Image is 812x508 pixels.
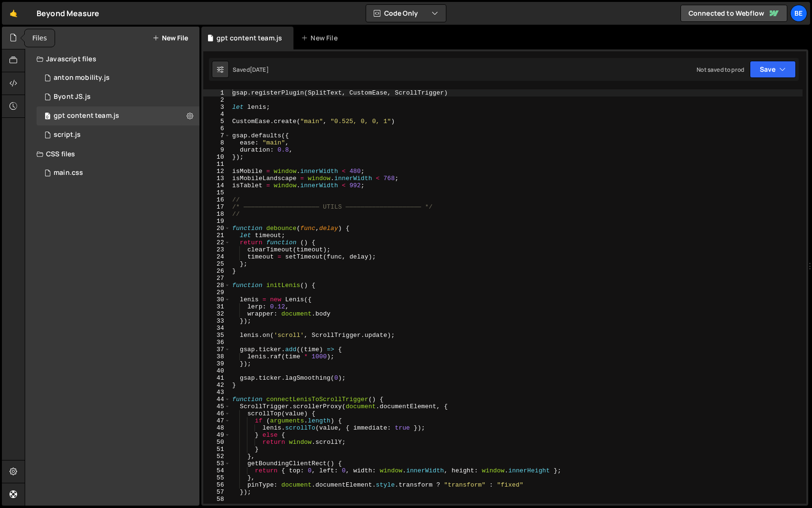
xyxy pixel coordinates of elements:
[217,33,282,43] div: gpt content team.js
[790,5,807,22] a: Be
[250,66,269,74] div: [DATE]
[203,139,230,146] div: 8
[203,182,230,189] div: 14
[54,169,83,177] div: main.css
[203,132,230,139] div: 7
[203,196,230,203] div: 16
[203,439,230,446] div: 50
[203,253,230,260] div: 24
[37,125,199,144] div: 7477/36975.js
[203,218,230,225] div: 19
[152,34,188,42] button: New File
[203,104,230,111] div: 3
[203,446,230,453] div: 51
[25,49,199,68] div: Javascript files
[203,496,230,503] div: 58
[203,268,230,275] div: 26
[203,161,230,168] div: 11
[203,410,230,417] div: 46
[697,66,744,74] div: Not saved to prod
[37,68,199,87] div: 7477/36626.js
[203,96,230,104] div: 2
[203,168,230,175] div: 12
[203,382,230,389] div: 42
[54,131,81,139] div: script.js
[203,282,230,289] div: 28
[37,163,199,182] div: 7477/15315.css
[203,211,230,218] div: 18
[203,481,230,489] div: 56
[750,61,796,78] button: Save
[203,225,230,232] div: 20
[203,317,230,325] div: 33
[203,453,230,460] div: 52
[203,153,230,161] div: 10
[203,403,230,410] div: 45
[203,203,230,211] div: 17
[203,474,230,481] div: 55
[203,303,230,310] div: 31
[203,246,230,253] div: 23
[203,374,230,382] div: 41
[203,396,230,403] div: 44
[203,111,230,118] div: 4
[37,8,99,19] div: Beyond Measure
[203,431,230,439] div: 49
[203,310,230,317] div: 32
[301,33,341,43] div: New File
[203,232,230,239] div: 21
[2,2,25,25] a: 🤙
[203,175,230,182] div: 13
[203,260,230,268] div: 25
[203,289,230,296] div: 29
[45,113,50,121] span: 0
[25,29,55,47] div: Files
[680,5,787,22] a: Connected to Webflow
[203,346,230,353] div: 37
[203,239,230,246] div: 22
[203,332,230,339] div: 35
[203,353,230,360] div: 38
[54,74,110,82] div: anton mobility.js
[203,489,230,496] div: 57
[203,89,230,96] div: 1
[203,189,230,196] div: 15
[203,417,230,424] div: 47
[54,93,91,101] div: Byont JS.js
[366,5,446,22] button: Code Only
[37,106,199,125] div: 7477/46015.js
[203,467,230,474] div: 54
[203,146,230,153] div: 9
[37,87,199,106] div: 7477/38992.js
[203,367,230,374] div: 40
[203,389,230,396] div: 43
[203,125,230,132] div: 6
[25,144,199,163] div: CSS files
[203,460,230,467] div: 53
[203,118,230,125] div: 5
[203,325,230,332] div: 34
[203,339,230,346] div: 36
[233,66,269,74] div: Saved
[203,275,230,282] div: 27
[54,112,119,120] div: gpt content team.js
[203,296,230,303] div: 30
[203,360,230,367] div: 39
[203,424,230,431] div: 48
